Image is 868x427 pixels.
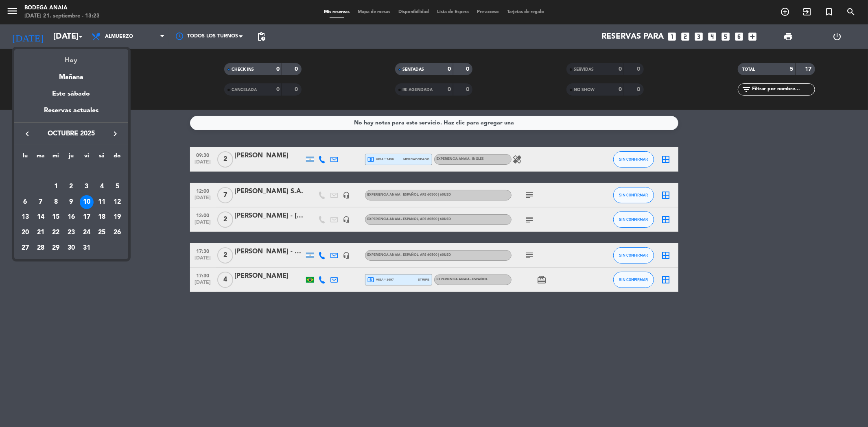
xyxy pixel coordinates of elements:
th: jueves [63,151,79,164]
td: 26 de octubre de 2025 [109,225,125,240]
i: keyboard_arrow_left [22,129,32,139]
span: octubre 2025 [35,129,108,139]
i: keyboard_arrow_right [110,129,120,139]
th: domingo [109,151,125,164]
td: 13 de octubre de 2025 [17,210,33,225]
div: 7 [34,195,48,209]
div: 22 [49,226,63,240]
div: 28 [34,241,48,255]
td: 10 de octubre de 2025 [79,194,94,210]
th: viernes [79,151,94,164]
div: 15 [49,210,63,224]
td: 19 de octubre de 2025 [109,210,125,225]
div: 30 [64,241,78,255]
td: 30 de octubre de 2025 [63,240,79,256]
td: 21 de octubre de 2025 [33,225,48,240]
td: 4 de octubre de 2025 [94,179,110,194]
div: 21 [34,226,48,240]
td: 6 de octubre de 2025 [17,194,33,210]
td: OCT. [17,164,125,179]
div: 27 [18,241,32,255]
td: 15 de octubre de 2025 [48,210,63,225]
td: 12 de octubre de 2025 [109,194,125,210]
td: 7 de octubre de 2025 [33,194,48,210]
div: Mañana [14,66,128,83]
div: 10 [80,195,94,209]
td: 25 de octubre de 2025 [94,225,110,240]
div: 12 [110,195,124,209]
div: 4 [95,180,109,194]
div: 13 [18,210,32,224]
td: 11 de octubre de 2025 [94,194,110,210]
td: 8 de octubre de 2025 [48,194,63,210]
div: Este sábado [14,83,128,105]
div: Reservas actuales [14,105,128,122]
button: keyboard_arrow_right [108,129,122,139]
th: lunes [17,151,33,164]
div: Hoy [14,49,128,66]
div: 19 [110,210,124,224]
th: sábado [94,151,110,164]
td: 27 de octubre de 2025 [17,240,33,256]
td: 24 de octubre de 2025 [79,225,94,240]
div: 2 [64,180,78,194]
div: 17 [80,210,94,224]
td: 31 de octubre de 2025 [79,240,94,256]
td: 2 de octubre de 2025 [63,179,79,194]
div: 11 [95,195,109,209]
td: 20 de octubre de 2025 [17,225,33,240]
div: 6 [18,195,32,209]
td: 3 de octubre de 2025 [79,179,94,194]
div: 29 [49,241,63,255]
div: 31 [80,241,94,255]
div: 5 [110,180,124,194]
div: 1 [49,180,63,194]
button: keyboard_arrow_left [20,129,35,139]
th: miércoles [48,151,63,164]
td: 5 de octubre de 2025 [109,179,125,194]
div: 25 [95,226,109,240]
th: martes [33,151,48,164]
div: 8 [49,195,63,209]
td: 9 de octubre de 2025 [63,194,79,210]
td: 22 de octubre de 2025 [48,225,63,240]
td: 29 de octubre de 2025 [48,240,63,256]
div: 14 [34,210,48,224]
td: 17 de octubre de 2025 [79,210,94,225]
div: 20 [18,226,32,240]
td: 14 de octubre de 2025 [33,210,48,225]
div: 23 [64,226,78,240]
div: 26 [110,226,124,240]
td: 16 de octubre de 2025 [63,210,79,225]
div: 24 [80,226,94,240]
div: 18 [95,210,109,224]
td: 18 de octubre de 2025 [94,210,110,225]
td: 23 de octubre de 2025 [63,225,79,240]
div: 9 [64,195,78,209]
div: 3 [80,180,94,194]
td: 1 de octubre de 2025 [48,179,63,194]
div: 16 [64,210,78,224]
td: 28 de octubre de 2025 [33,240,48,256]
